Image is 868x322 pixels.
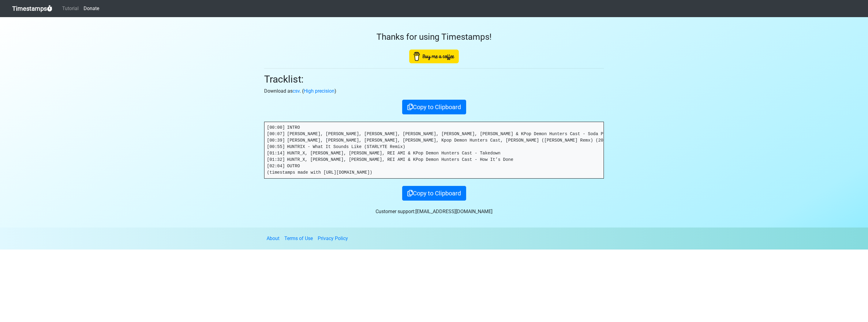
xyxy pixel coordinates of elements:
img: Buy Me A Coffee [409,50,459,63]
a: Terms of Use [284,235,313,241]
p: Download as . ( ) [264,87,604,95]
a: High precision [304,88,335,94]
pre: [00:00] INTRO [00:07] [PERSON_NAME], [PERSON_NAME], [PERSON_NAME], [PERSON_NAME], [PERSON_NAME], ... [264,122,604,178]
a: Tutorial [60,2,81,15]
button: Copy to Clipboard [402,186,466,201]
a: Donate [81,2,102,15]
h3: Thanks for using Timestamps! [264,32,604,42]
a: Privacy Policy [318,235,348,241]
button: Copy to Clipboard [402,100,466,114]
a: csv [293,88,300,94]
a: Timestamps [12,2,52,15]
h2: Tracklist: [264,73,604,85]
a: About [267,235,279,241]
